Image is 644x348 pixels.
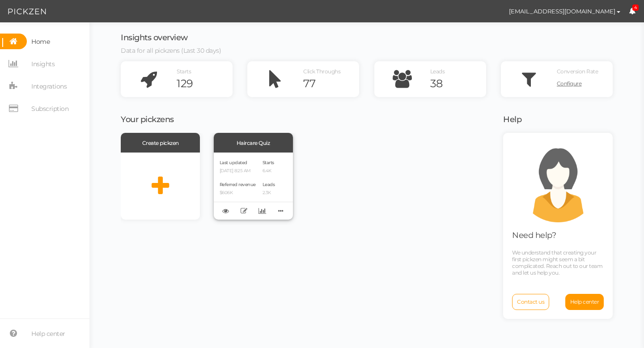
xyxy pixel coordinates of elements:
[220,190,256,196] p: $606K
[517,298,544,305] span: Contact us
[263,160,274,166] span: Starts
[220,160,247,166] span: Last updated
[485,4,500,19] img: 96df0c2e2b60bb729825a45cfdffd93a
[632,4,639,11] span: 4
[430,68,445,75] span: Leads
[220,168,256,174] p: [DATE] 8:25 AM
[8,6,46,17] img: Pickzen logo
[303,68,340,75] span: Click Throughs
[518,142,598,222] img: support.png
[557,68,598,75] span: Conversion Rate
[303,77,359,90] div: 77
[214,133,293,153] div: Haircare Quiz
[31,34,50,49] span: Home
[557,77,613,90] a: Configure
[31,102,68,116] span: Subscription
[263,168,275,174] p: 6.4K
[142,140,179,146] span: Create pickzen
[557,80,582,87] span: Configure
[177,68,191,75] span: Starts
[214,153,293,220] div: Last updated [DATE] 8:25 AM Referred revenue $606K Starts 6.4K Leads 2.3K
[263,182,275,187] span: Leads
[31,327,65,341] span: Help center
[570,298,599,305] span: Help center
[512,230,556,240] span: Need help?
[121,115,174,124] span: Your pickzens
[121,47,221,55] span: Data for all pickzens (Last 30 days)
[121,33,188,42] span: Insights overview
[177,77,233,90] div: 129
[500,4,629,19] button: [EMAIL_ADDRESS][DOMAIN_NAME]
[31,79,67,93] span: Integrations
[565,294,604,310] a: Help center
[220,182,256,187] span: Referred revenue
[503,115,521,124] span: Help
[509,8,615,15] span: [EMAIL_ADDRESS][DOMAIN_NAME]
[512,249,602,276] span: We understand that creating your first pickzen might seem a bit complicated. Reach out to our tea...
[430,77,486,90] div: 38
[31,57,55,71] span: Insights
[263,190,275,196] p: 2.3K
